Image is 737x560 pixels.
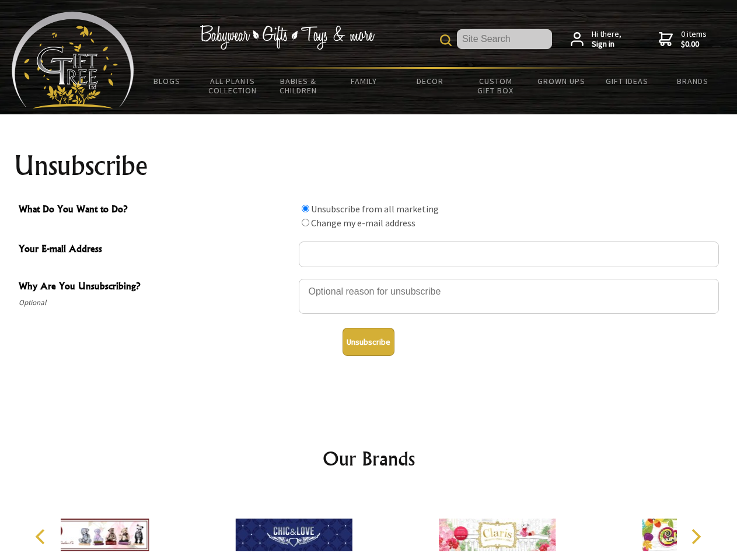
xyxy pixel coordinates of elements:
button: Next [683,524,708,549]
span: Your E-mail Address [19,242,293,258]
span: 0 items [681,29,707,50]
a: 0 items$0.00 [659,29,707,50]
a: Grown Ups [528,69,594,93]
img: Babyware - Gifts - Toys and more... [12,12,134,108]
span: Optional [19,296,293,310]
a: Brands [660,69,726,93]
a: Hi there,Sign in [571,29,621,50]
input: What Do You Want to Do? [302,205,309,212]
label: Change my e-mail address [311,217,415,229]
h2: Our Brands [23,444,714,473]
strong: Sign in [592,39,621,50]
textarea: Why Are You Unsubscribing? [299,279,719,314]
span: Why Are You Unsubscribing? [19,279,293,296]
a: Decor [397,69,463,93]
span: Hi there, [592,29,621,50]
h1: Unsubscribe [14,152,724,180]
a: Family [331,69,397,93]
a: Custom Gift Box [463,69,529,103]
span: What Do You Want to Do? [19,202,293,219]
input: What Do You Want to Do? [302,219,309,226]
img: Babywear - Gifts - Toys & more [200,25,375,50]
input: Site Search [457,29,552,49]
img: product search [440,34,452,46]
a: All Plants Collection [200,69,266,103]
a: Babies & Children [266,69,331,103]
label: Unsubscribe from all marketing [311,203,439,215]
button: Previous [29,524,55,549]
a: BLOGS [134,69,200,93]
a: Gift Ideas [594,69,660,93]
input: Your E-mail Address [299,242,719,267]
button: Unsubscribe [343,328,394,356]
strong: $0.00 [681,39,707,50]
